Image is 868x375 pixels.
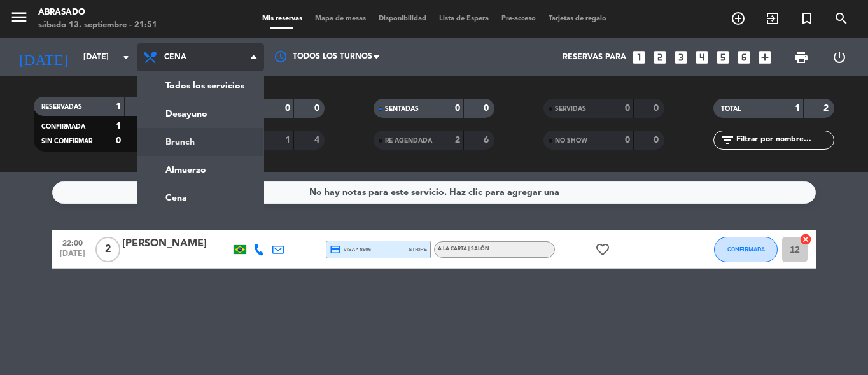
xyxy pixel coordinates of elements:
span: print [794,50,809,65]
strong: 2 [823,104,831,113]
div: sábado 13. septiembre - 21:51 [38,19,157,32]
button: CONFIRMADA [714,237,778,262]
i: [DATE] [10,43,77,71]
strong: 6 [484,136,491,145]
span: Mapa de mesas [309,15,372,22]
strong: 0 [625,104,630,113]
strong: 0 [654,104,661,113]
a: Todos los servicios [137,72,263,100]
strong: 1 [795,104,800,113]
span: [DATE] [57,250,88,264]
span: NO SHOW [555,138,587,144]
strong: 0 [484,104,491,113]
a: Almuerzo [137,156,263,184]
span: Pre-acceso [495,15,542,22]
span: TOTAL [721,106,741,112]
strong: 0 [314,104,322,113]
strong: 1 [285,136,290,145]
span: SENTADAS [385,106,419,112]
i: looks_6 [736,49,752,66]
span: A la carta | Salón [438,246,489,251]
strong: 0 [654,136,661,145]
span: 2 [95,237,120,262]
span: Cena [164,53,186,62]
div: Abrasado [38,6,157,19]
span: SIN CONFIRMAR [41,138,92,145]
a: Cena [137,184,263,212]
span: RE AGENDADA [385,138,432,144]
input: Filtrar por nombre... [735,133,834,147]
i: power_settings_new [832,50,847,65]
i: looks_two [652,49,668,66]
i: arrow_drop_down [118,50,134,65]
strong: 1 [116,122,121,131]
i: cancel [799,233,812,246]
strong: 2 [455,136,460,145]
a: Desayuno [137,100,263,128]
i: filter_list [720,132,735,148]
span: 22:00 [57,235,88,250]
a: Brunch [137,128,263,156]
div: [PERSON_NAME] [122,236,230,252]
span: CONFIRMADA [41,124,85,130]
strong: 0 [455,104,460,113]
button: menu [10,8,29,31]
span: RESERVADAS [41,104,82,110]
span: SERVIDAS [555,106,586,112]
span: stripe [409,245,427,253]
span: Mis reservas [256,15,309,22]
i: exit_to_app [765,11,780,26]
span: Lista de Espera [433,15,495,22]
strong: 1 [116,102,121,111]
span: Reservas para [563,53,626,62]
div: LOG OUT [820,38,858,76]
strong: 0 [285,104,290,113]
strong: 4 [314,136,322,145]
i: favorite_border [595,242,610,257]
i: menu [10,8,29,27]
strong: 0 [116,136,121,145]
span: visa * 8906 [330,244,371,255]
i: search [834,11,849,26]
i: looks_one [631,49,647,66]
i: turned_in_not [799,11,815,26]
div: No hay notas para este servicio. Haz clic para agregar una [309,185,559,200]
span: CONFIRMADA [727,246,765,253]
i: credit_card [330,244,341,255]
span: Disponibilidad [372,15,433,22]
i: looks_5 [715,49,731,66]
i: add_box [757,49,773,66]
i: looks_4 [694,49,710,66]
strong: 0 [625,136,630,145]
span: Tarjetas de regalo [542,15,613,22]
i: looks_3 [673,49,689,66]
i: add_circle_outline [731,11,746,26]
